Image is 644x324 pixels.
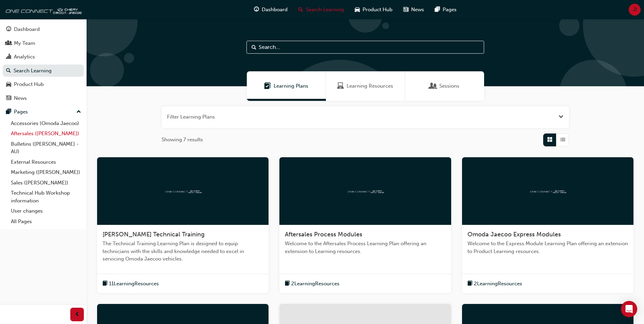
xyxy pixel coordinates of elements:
div: Product Hub [14,80,44,88]
span: Product Hub [363,6,392,14]
button: book-icon2LearningResources [285,280,339,288]
span: book-icon [103,280,108,288]
a: search-iconSearch Learning [293,3,349,17]
div: Open Intercom Messenger [621,301,637,317]
img: oneconnect [347,187,384,194]
span: Welcome to the Express Module Learning Plan offering an extension to Product Learning resources. [467,240,628,255]
span: people-icon [6,40,11,47]
span: Showing 7 results [162,136,203,144]
span: News [411,6,424,14]
a: news-iconNews [398,3,429,17]
a: Accessories (Omoda Jaecoo) [8,118,84,129]
span: 11 Learning Resources [109,280,159,288]
button: book-icon2LearningResources [467,280,522,288]
a: My Team [3,37,84,50]
a: oneconnect[PERSON_NAME] Technical TrainingThe Technical Training Learning Plan is designed to equ... [97,157,269,293]
span: JI [633,6,637,14]
span: 2 Learning Resources [474,280,522,288]
span: news-icon [403,5,408,14]
a: Product Hub [3,78,84,91]
span: book-icon [285,280,290,288]
button: book-icon11LearningResources [103,280,159,288]
a: Learning ResourcesLearning Resources [326,71,405,101]
a: Marketing ([PERSON_NAME]) [8,167,84,178]
a: SessionsSessions [405,71,484,101]
span: Dashboard [262,6,288,14]
span: Pages [443,6,457,14]
a: News [3,92,84,105]
a: All Pages [8,216,84,227]
span: List [560,136,565,144]
button: Pages [3,106,84,118]
a: User changes [8,206,84,216]
button: Open the filter [558,113,564,121]
span: Learning Resources [347,82,393,90]
a: Search Learning [3,65,84,77]
span: pages-icon [6,109,11,115]
a: Bulletins ([PERSON_NAME] - AU) [8,139,84,157]
a: Sales ([PERSON_NAME]) [8,178,84,188]
span: Learning Plans [264,82,271,90]
div: My Team [14,39,35,47]
a: oneconnectAftersales Process ModulesWelcome to the Aftersales Process Learning Plan offering an e... [279,157,451,293]
div: Dashboard [14,25,40,33]
div: Pages [14,108,28,116]
span: Sessions [430,82,437,90]
span: Sessions [439,82,459,90]
span: Learning Plans [274,82,308,90]
span: car-icon [6,82,11,88]
span: 2 Learning Resources [291,280,339,288]
a: External Resources [8,157,84,167]
div: Analytics [14,53,35,61]
span: prev-icon [75,310,80,319]
a: guage-iconDashboard [249,3,293,17]
a: oneconnectOmoda Jaecoo Express ModulesWelcome to the Express Module Learning Plan offering an ext... [462,157,633,293]
button: JI [629,4,641,16]
span: Learning Resources [337,82,344,90]
span: guage-icon [6,26,11,33]
span: car-icon [355,5,360,14]
a: Technical Hub Workshop information [8,188,84,206]
input: Search... [246,41,484,54]
a: Aftersales ([PERSON_NAME]) [8,128,84,139]
span: up-icon [76,108,81,116]
span: book-icon [467,280,473,288]
button: DashboardMy TeamAnalyticsSearch LearningProduct HubNews [3,22,84,106]
span: Grid [547,136,552,144]
img: oneconnect [3,3,81,16]
span: guage-icon [254,5,259,14]
img: oneconnect [529,187,566,194]
span: Omoda Jaecoo Express Modules [467,231,561,238]
span: Search [252,43,256,51]
span: [PERSON_NAME] Technical Training [103,231,205,238]
a: pages-iconPages [429,3,462,17]
span: The Technical Training Learning Plan is designed to equip technicians with the skills and knowled... [103,240,263,263]
span: Aftersales Process Modules [285,231,362,238]
span: search-icon [298,5,303,14]
a: Learning PlansLearning Plans [247,71,326,101]
img: oneconnect [164,187,202,194]
span: pages-icon [435,5,440,14]
a: car-iconProduct Hub [349,3,398,17]
span: chart-icon [6,54,11,60]
div: News [14,94,27,102]
span: Search Learning [306,6,344,14]
span: Welcome to the Aftersales Process Learning Plan offering an extension to Learning resources. [285,240,445,255]
span: search-icon [6,68,11,74]
a: Dashboard [3,23,84,36]
a: Analytics [3,51,84,63]
span: news-icon [6,95,11,102]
